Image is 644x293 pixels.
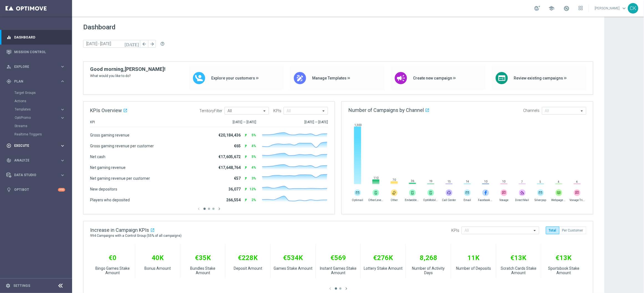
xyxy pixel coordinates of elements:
i: keyboard_arrow_right [60,107,65,112]
button: lightbulb Optibot +10 [6,187,65,192]
i: keyboard_arrow_right [60,79,65,84]
i: keyboard_arrow_right [60,143,65,148]
div: Data Studio [6,173,60,178]
a: Settings [13,284,30,287]
button: gps_fixed Plan keyboard_arrow_right [6,79,65,84]
div: Templates [14,105,72,114]
button: OptiPromo keyboard_arrow_right [14,115,65,120]
div: Streams [14,122,72,130]
div: Optibot [6,183,65,197]
span: Plan [14,80,60,83]
div: Execute [6,143,60,148]
div: Actions [14,97,72,105]
button: play_circle_outline Execute keyboard_arrow_right [6,143,65,148]
span: school [549,5,555,11]
span: keyboard_arrow_down [621,5,627,11]
span: Explore [14,65,60,68]
a: Mission Control [14,45,65,59]
div: Plan [6,79,60,84]
div: Realtime Triggers [14,130,72,138]
a: Optibot [14,183,58,197]
a: [PERSON_NAME]keyboard_arrow_down [594,4,628,12]
button: Data Studio keyboard_arrow_right [6,173,65,177]
button: person_search Explore keyboard_arrow_right [6,65,65,69]
a: Streams [14,124,58,128]
span: Templates [15,108,54,111]
button: Templates keyboard_arrow_right [14,107,65,112]
div: Dashboard [6,30,65,45]
i: settings [6,283,11,288]
span: Execute [14,144,60,147]
div: +10 [58,188,65,192]
i: keyboard_arrow_right [60,115,65,120]
a: Dashboard [14,30,65,45]
div: Mission Control [6,45,65,59]
i: track_changes [6,158,11,163]
i: keyboard_arrow_right [60,158,65,163]
button: Mission Control [6,50,65,54]
button: track_changes Analyze keyboard_arrow_right [6,158,65,163]
div: Explore [6,64,60,69]
i: lightbulb [6,187,11,192]
span: OptiPromo [15,116,54,119]
div: OptiPromo [15,116,60,119]
div: Analyze [6,158,60,163]
span: Data Studio [14,173,60,177]
i: keyboard_arrow_right [60,64,65,69]
button: equalizer Dashboard [6,35,65,40]
a: Realtime Triggers [14,132,58,137]
a: Actions [14,99,58,103]
i: equalizer [6,35,11,40]
i: person_search [6,64,11,69]
div: CK [628,3,638,14]
div: Target Groups [14,89,72,97]
i: gps_fixed [6,79,11,84]
i: keyboard_arrow_right [60,173,65,178]
div: Templates [15,108,60,111]
div: OptiPromo [14,114,72,122]
a: Target Groups [14,91,58,95]
i: play_circle_outline [6,143,11,148]
span: Analyze [14,159,60,162]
